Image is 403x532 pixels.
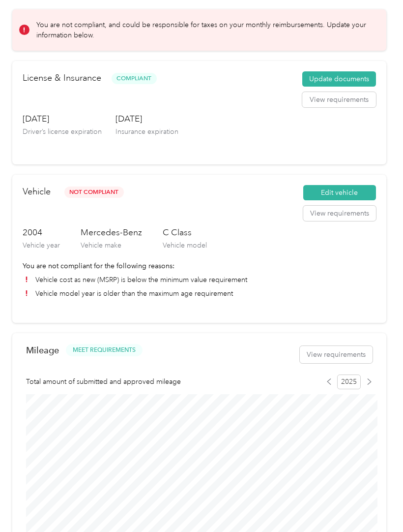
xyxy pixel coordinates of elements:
[115,113,178,125] h3: [DATE]
[23,275,376,285] li: Vehicle cost as new (MSRP) is below the minimum value requirement
[36,20,373,40] p: You are not compliant, and could be responsible for taxes on your monthly reimbursements. Update ...
[112,73,157,84] span: Compliant
[23,261,376,271] p: You are not compliant for the following reasons:
[64,187,124,198] span: Not Compliant
[303,185,376,201] button: Edit vehicle
[23,288,376,299] li: Vehicle model year is older than the maximum age requirement
[115,126,178,137] p: Insurance expiration
[66,344,143,356] button: MEET REQUIREMENTS
[23,113,102,125] h3: [DATE]
[81,226,142,239] h3: Mercedes-Benz
[23,240,60,250] p: Vehicle year
[23,185,51,198] h2: Vehicle
[26,345,59,355] h2: Mileage
[302,71,376,87] button: Update documents
[337,375,361,389] span: 2025
[81,240,142,250] p: Vehicle make
[23,226,60,239] h3: 2004
[163,226,207,239] h3: C Class
[26,376,181,387] span: Total amount of submitted and approved mileage
[23,126,102,137] p: Driver’s license expiration
[348,477,403,532] iframe: Everlance-gr Chat Button Frame
[300,346,373,363] button: View requirements
[163,240,207,250] p: Vehicle model
[303,206,376,221] button: View requirements
[23,71,101,85] h2: License & Insurance
[73,346,136,355] span: MEET REQUIREMENTS
[302,92,376,108] button: View requirements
